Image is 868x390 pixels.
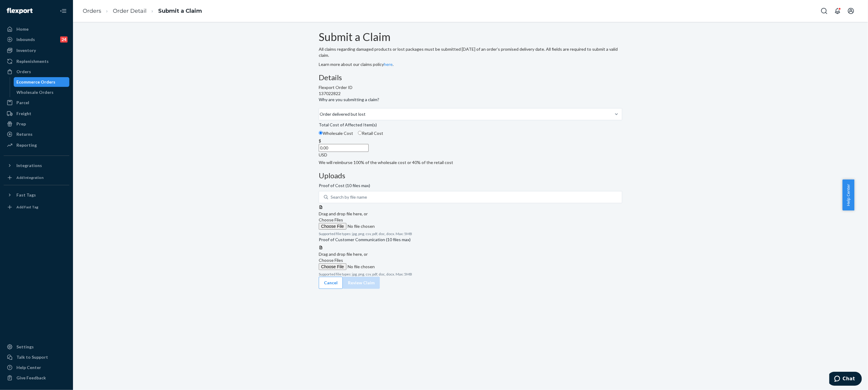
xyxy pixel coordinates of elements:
input: Choose Files [319,263,401,270]
div: 24 [60,36,68,43]
a: here [384,62,393,67]
a: Orders [83,8,101,14]
a: Ecommerce Orders [14,77,70,87]
div: Parcel [16,100,29,106]
span: Proof of Customer Communication (10 files max) [319,237,411,245]
a: Add Fast Tag [4,202,69,212]
div: Flexport Order ID [319,84,622,91]
div: Integrations [16,162,42,169]
input: Wholesale Cost [319,131,323,135]
div: Fast Tags [16,192,36,198]
h3: Details [319,74,622,81]
div: Orders [16,69,31,75]
div: Replenishments [16,58,49,64]
button: Cancel [319,277,343,289]
div: Add Fast Tag [16,204,38,210]
p: We will reimburse 100% of the wholesale cost or 40% of the retail cost [319,159,622,166]
ol: breadcrumbs [78,2,207,20]
a: Add Integration [4,173,69,183]
img: Flexport logo [7,8,33,14]
p: Supported file types: jpg, png, csv, pdf, doc, docx. Max: 5MB [319,231,622,236]
button: Open notifications [832,5,844,17]
h1: Submit a Claim [319,31,622,43]
button: Open account menu [845,5,857,17]
a: Help Center [4,363,69,372]
a: Returns [4,129,69,139]
a: Home [4,24,69,34]
div: Returns [16,131,33,137]
a: Wholesale Orders [14,87,70,97]
div: Drag and drop file here, or [319,211,622,217]
button: Talk to Support [4,352,69,362]
div: Drag and drop file here, or [319,251,622,257]
button: Review Claim [343,277,380,289]
button: Open Search Box [818,5,830,17]
div: Talk to Support [16,354,48,360]
div: Prep [16,121,26,127]
button: Give Feedback [4,373,69,383]
a: Replenishments [4,56,69,66]
h3: Uploads [319,172,622,180]
div: Order delivered but lost [320,111,366,117]
div: Freight [16,111,31,117]
a: Submit a Claim [158,8,202,14]
div: Search by file name [331,194,367,200]
span: Retail Cost [362,131,383,136]
button: Help Center [842,180,854,210]
div: Home [16,26,29,32]
button: Fast Tags [4,190,69,200]
div: 137022822 [319,91,622,97]
p: Learn more about our claims policy . [319,61,622,67]
div: Wholesale Orders [17,89,54,95]
p: Why are you submitting a claim? [319,97,379,103]
span: Choose Files [319,217,343,222]
div: Inbounds [16,36,35,43]
a: Parcel [4,98,69,108]
input: Retail Cost [358,131,362,135]
a: Freight [4,109,69,118]
a: Orders [4,67,69,77]
div: Reporting [16,142,37,148]
span: Total Cost of Affected Item(s) [319,122,377,130]
div: Ecommerce Orders [17,79,56,85]
p: All claims regarding damaged products or lost packages must be submitted [DATE] of an order’s pro... [319,46,622,58]
input: $USD [319,144,369,152]
div: Inventory [16,47,36,53]
button: Integrations [4,161,69,170]
div: Add Integration [16,175,43,180]
div: USD [319,152,622,158]
a: Prep [4,119,69,129]
span: Proof of Cost (10 files max) [319,183,370,191]
input: Choose Files [319,223,401,230]
a: Inventory [4,46,69,55]
div: Give Feedback [16,375,46,381]
span: Wholesale Cost [323,131,353,136]
iframe: Opens a widget where you can chat to one of our agents [829,372,862,387]
a: Reporting [4,140,69,150]
a: Settings [4,342,69,352]
button: Close Navigation [57,5,69,17]
div: $ [319,138,622,144]
a: Order Detail [113,8,147,14]
p: Supported file types: jpg, png, csv, pdf, doc, docx. Max: 5MB [319,272,622,277]
div: Settings [16,344,34,350]
a: Inbounds24 [4,35,69,44]
div: Help Center [16,364,41,371]
span: Choose Files [319,258,343,263]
